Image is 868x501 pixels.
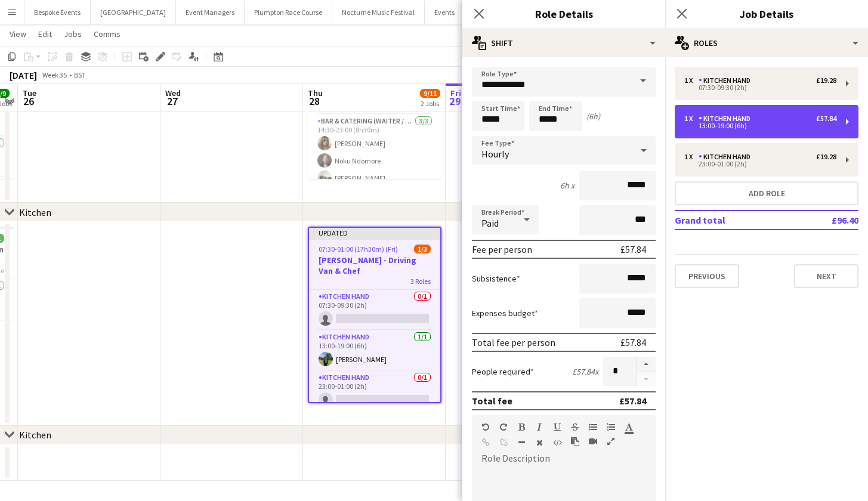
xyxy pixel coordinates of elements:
[665,6,868,21] h3: Job Details
[89,26,125,42] a: Comms
[308,227,441,403] app-job-card: Updated07:30-01:00 (17h30m) (Fri)1/3[PERSON_NAME] - Driving Van & Chef3 RolesKitchen Hand0/107:30...
[675,181,858,205] button: Add role
[309,290,440,330] app-card-role: Kitchen Hand0/107:30-09:30 (2h)
[176,1,245,24] button: Event Managers
[308,88,323,98] span: Thu
[10,29,26,39] span: View
[5,26,31,42] a: View
[24,1,91,24] button: Bespoke Events
[472,395,512,407] div: Total fee
[816,115,836,123] div: £57.84
[19,429,51,441] div: Kitchen
[665,29,868,57] div: Roles
[499,422,508,432] button: Redo
[33,26,57,42] a: Edit
[332,1,425,24] button: Nocturne Music Festival
[163,94,181,108] span: 27
[684,153,699,161] div: 1 x
[94,29,121,39] span: Comms
[481,422,490,432] button: Undo
[560,180,574,191] div: 6h x
[535,438,543,447] button: Clear Formatting
[309,371,440,412] app-card-role: Kitchen Hand0/123:00-01:00 (2h)
[816,76,836,85] div: £19.28
[589,437,597,446] button: Insert video
[165,88,181,98] span: Wed
[21,94,36,108] span: 26
[620,336,646,348] div: £57.84
[472,243,532,255] div: Fee per person
[64,29,82,39] span: Jobs
[517,438,526,447] button: Horizontal Line
[816,153,836,161] div: £19.28
[586,111,600,122] div: (6h)
[306,94,323,108] span: 28
[589,422,597,432] button: Unordered List
[794,264,858,288] button: Next
[684,76,699,85] div: 1 x
[481,217,499,229] span: Paid
[91,1,176,24] button: [GEOGRAPHIC_DATA]
[517,422,526,432] button: Bold
[684,115,699,123] div: 1 x
[449,94,461,108] span: 29
[553,438,561,447] button: HTML Code
[607,422,615,432] button: Ordered List
[414,245,431,253] span: 1/3
[572,366,598,377] div: £57.84 x
[319,245,398,253] span: 07:30-01:00 (17h30m) (Fri)
[245,1,332,24] button: Plumpton Race Course
[571,437,579,446] button: Paste as plain text
[420,89,440,98] span: 9/11
[309,255,440,276] h3: [PERSON_NAME] - Driving Van & Chef
[308,115,441,190] app-card-role: Bar & Catering (Waiter / waitress)3/314:30-23:00 (8h30m)[PERSON_NAME]Noku Ndomore[PERSON_NAME]
[472,308,538,318] label: Expenses budget
[481,148,509,160] span: Hourly
[571,422,579,432] button: Strikethrough
[472,366,534,377] label: People required
[39,70,69,79] span: Week 35
[675,211,794,230] td: Grand total
[684,123,836,129] div: 13:00-19:00 (6h)
[462,6,665,21] h3: Role Details
[59,26,87,42] a: Jobs
[620,243,646,255] div: £57.84
[421,99,440,108] div: 2 Jobs
[425,1,465,24] button: Events
[699,115,755,123] div: Kitchen Hand
[625,422,633,432] button: Text Color
[10,69,37,81] div: [DATE]
[675,264,739,288] button: Previous
[553,422,561,432] button: Underline
[535,422,543,432] button: Italic
[410,277,431,286] span: 3 Roles
[462,29,665,57] div: Shift
[619,395,646,407] div: £57.84
[450,88,461,98] span: Fri
[472,336,555,348] div: Total fee per person
[19,206,51,218] div: Kitchen
[23,88,36,98] span: Tue
[699,76,755,85] div: Kitchen Hand
[472,273,520,284] label: Subsistence
[309,330,440,371] app-card-role: Kitchen Hand1/113:00-19:00 (6h)[PERSON_NAME]
[74,70,86,79] div: BST
[699,153,755,161] div: Kitchen Hand
[38,29,52,39] span: Edit
[309,228,440,237] div: Updated
[794,211,858,230] td: £96.40
[607,437,615,446] button: Fullscreen
[637,357,656,372] button: Increase
[684,161,836,167] div: 23:00-01:00 (2h)
[684,85,836,91] div: 07:30-09:30 (2h)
